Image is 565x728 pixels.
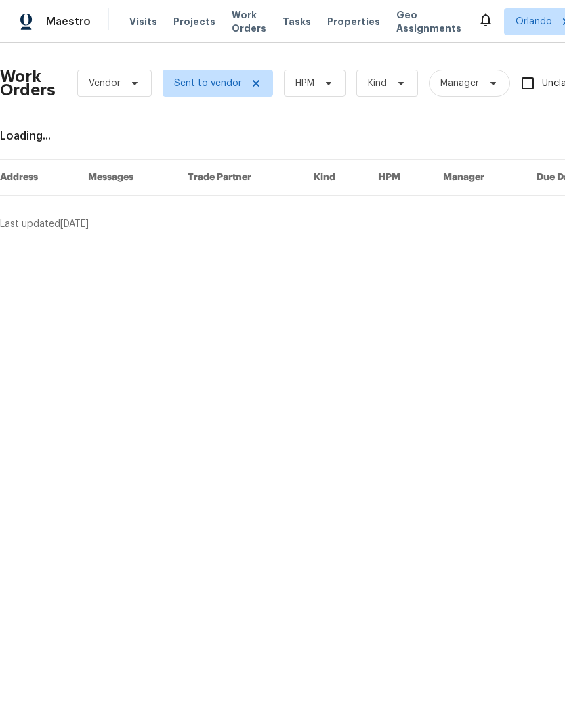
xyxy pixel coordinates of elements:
span: Visits [129,15,157,28]
span: Work Orders [232,8,266,35]
span: Properties [327,15,380,28]
span: Manager [440,77,479,90]
span: Kind [368,77,387,90]
span: Maestro [46,15,91,28]
span: Orlando [516,15,552,28]
th: Trade Partner [177,160,304,196]
span: Sent to vendor [174,77,242,90]
th: Kind [303,160,367,196]
span: Tasks [282,17,311,26]
span: Vendor [89,77,121,90]
span: [DATE] [60,219,89,229]
th: HPM [367,160,432,196]
span: Geo Assignments [396,8,461,35]
th: Manager [432,160,526,196]
span: HPM [295,77,314,90]
span: Projects [173,15,215,28]
th: Messages [77,160,177,196]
